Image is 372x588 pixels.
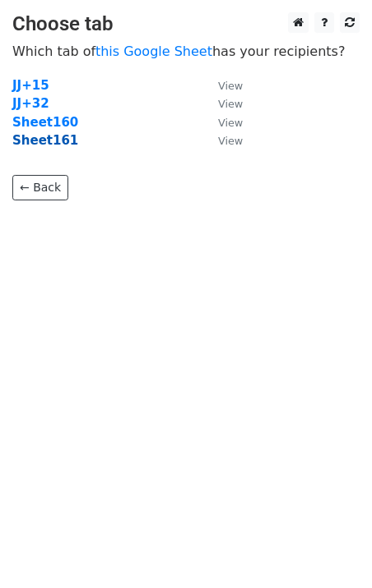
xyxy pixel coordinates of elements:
a: JJ+15 [12,78,49,93]
h3: Choose tab [12,12,360,36]
a: ← Back [12,175,68,200]
small: View [218,135,243,147]
small: View [218,98,243,110]
a: View [202,96,243,111]
a: View [202,115,243,130]
a: JJ+32 [12,96,49,111]
iframe: Chat Widget [290,509,372,588]
a: Sheet161 [12,133,78,148]
a: this Google Sheet [95,44,212,59]
a: View [202,78,243,93]
a: Sheet160 [12,115,78,130]
p: Which tab of has your recipients? [12,43,360,60]
a: View [202,133,243,148]
small: View [218,117,243,129]
small: View [218,80,243,92]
